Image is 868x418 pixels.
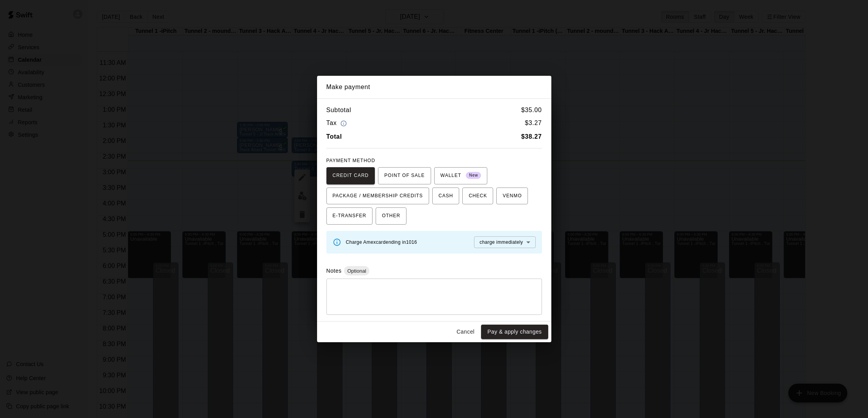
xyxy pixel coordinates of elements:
[326,188,430,205] button: PACKAGE / MEMBERSHIP CREDITS
[462,188,493,205] button: CHECK
[326,207,373,225] button: E-TRANSFER
[317,76,551,98] h2: Make payment
[333,210,367,222] span: E-TRANSFER
[378,167,431,184] button: POINT OF SALE
[496,188,528,205] button: VENMO
[326,158,375,163] span: PAYMENT METHOD
[525,118,542,129] h6: $ 3.27
[382,210,400,222] span: OTHER
[521,133,542,140] b: $ 38.27
[376,207,406,225] button: OTHER
[466,170,481,181] span: New
[453,325,478,339] button: Cancel
[326,268,342,274] label: Notes
[333,190,423,202] span: PACKAGE / MEMBERSHIP CREDITS
[326,133,342,140] b: Total
[326,167,375,184] button: CREDIT CARD
[326,118,349,129] h6: Tax
[344,268,369,274] span: Optional
[440,170,481,182] span: WALLET
[469,190,487,202] span: CHECK
[434,167,488,184] button: WALLET New
[384,170,424,182] span: POINT OF SALE
[326,105,351,115] h6: Subtotal
[346,239,417,245] span: Charge Amex card ending in 1016
[521,105,542,115] h6: $ 35.00
[479,239,523,245] span: charge immediately
[503,190,522,202] span: VENMO
[481,325,548,339] button: Pay & apply changes
[438,190,453,202] span: CASH
[333,170,369,182] span: CREDIT CARD
[432,188,459,205] button: CASH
